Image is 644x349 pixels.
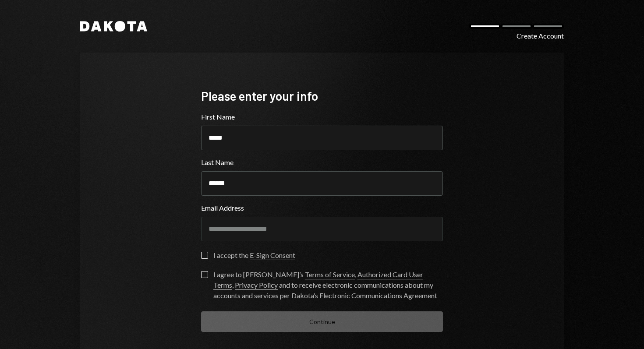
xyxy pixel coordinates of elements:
[305,270,355,279] a: Terms of Service
[201,252,208,259] button: I accept the E-Sign Consent
[235,281,278,290] a: Privacy Policy
[201,157,443,168] label: Last Name
[213,269,443,301] div: I agree to [PERSON_NAME]’s , , and to receive electronic communications about my accounts and ser...
[517,31,564,41] div: Create Account
[201,88,443,105] div: Please enter your info
[201,203,443,213] label: Email Address
[201,112,443,122] label: First Name
[213,250,295,261] div: I accept the
[250,251,295,260] a: E-Sign Consent
[213,270,423,290] a: Authorized Card User Terms
[201,271,208,278] button: I agree to [PERSON_NAME]’s Terms of Service, Authorized Card User Terms, Privacy Policy and to re...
